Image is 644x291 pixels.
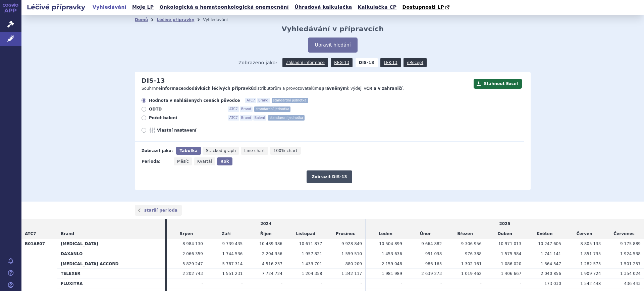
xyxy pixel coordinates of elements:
span: 7 724 724 [262,271,282,276]
h2: Vyhledávání v přípravcích [282,25,384,33]
span: Brand [240,115,253,121]
th: TELEXER [57,269,165,279]
span: 1 981 989 [382,271,402,276]
span: Brand [240,106,253,112]
span: 1 086 020 [501,262,521,266]
td: Červenec [604,229,644,239]
span: 1 741 141 [541,251,561,256]
span: 1 559 510 [341,251,362,256]
button: Upravit hledání [308,38,357,53]
span: 2 202 743 [182,271,203,276]
a: eRecept [404,58,427,67]
span: 1 909 724 [580,271,601,276]
button: Stáhnout Excel [474,79,522,89]
td: Květen [525,229,565,239]
span: 1 204 358 [302,271,322,276]
span: 9 664 882 [421,241,442,246]
span: 1 924 538 [620,251,641,256]
span: 991 038 [425,251,442,256]
span: 880 209 [345,262,362,266]
h2: Léčivé přípravky [21,2,91,12]
span: 1 453 636 [382,251,402,256]
a: Domů [135,17,148,22]
span: - [401,281,402,286]
span: 2 159 048 [382,262,402,266]
span: Tabulka [179,148,197,153]
a: Léčivé přípravky [157,17,194,22]
span: 1 302 161 [461,262,482,266]
span: Měsíc [177,159,189,164]
span: 2 066 359 [182,251,203,256]
th: [MEDICAL_DATA] ACCORD [57,259,165,269]
span: 8 984 130 [182,241,203,246]
td: Leden [366,229,406,239]
span: Line chart [244,148,265,153]
span: 9 175 889 [620,241,641,246]
td: 2024 [167,219,366,229]
span: ODTD [149,106,223,112]
span: Zobrazeno jako: [238,58,277,67]
span: 100% chart [273,148,297,153]
span: - [241,281,243,286]
span: 10 489 386 [259,241,282,246]
span: 10 971 013 [498,241,522,246]
span: 976 388 [465,251,482,256]
h2: DIS-13 [142,77,165,84]
span: - [202,281,203,286]
span: 5 787 314 [222,262,243,266]
span: 10 247 605 [538,241,561,246]
span: 1 342 117 [341,271,362,276]
th: [MEDICAL_DATA] [57,239,165,249]
span: Balení [253,115,266,121]
span: 10 504 899 [379,241,402,246]
span: 2 204 356 [262,251,282,256]
span: 2 639 273 [421,271,442,276]
span: 5 829 247 [182,262,203,266]
span: 1 744 536 [222,251,243,256]
span: 1 957 821 [302,251,322,256]
span: Dostupnosti LP [402,4,444,10]
td: Listopad [286,229,326,239]
span: Vlastní nastavení [157,128,231,133]
span: 1 575 984 [501,251,521,256]
span: ATC7 [228,106,239,112]
span: - [440,281,442,286]
td: Prosinec [326,229,366,239]
span: 436 443 [624,281,641,286]
a: Dostupnosti LP [400,3,453,12]
span: Kvartál [197,159,212,164]
span: 986 165 [425,262,442,266]
span: - [321,281,322,286]
span: Počet balení [149,115,223,121]
span: 1 542 448 [580,281,601,286]
a: Onkologická a hematoonkologická onemocnění [157,3,291,12]
span: standardní jednotka [268,115,304,121]
th: FLUXITRA [57,279,165,289]
th: DAXANLO [57,249,165,259]
span: 1 851 735 [580,251,601,256]
span: 1 501 257 [620,262,641,266]
a: Moje LP [130,3,156,12]
a: Vyhledávání [91,3,128,12]
span: 9 306 956 [461,241,482,246]
td: Březen [445,229,485,239]
a: REG-13 [331,58,353,67]
td: 2025 [366,219,644,229]
p: Souhrnné o distributorům a provozovatelům k výdeji v . [142,86,470,91]
span: - [361,281,362,286]
span: 1 406 667 [501,271,521,276]
span: Stacked graph [206,148,236,153]
a: LEK-13 [380,58,400,67]
td: Září [206,229,246,239]
span: 1 019 462 [461,271,482,276]
a: starší perioda [135,205,182,216]
span: 4 516 237 [262,262,282,266]
span: Rok [220,159,229,164]
span: 2 040 856 [541,271,561,276]
strong: DIS-13 [356,58,378,67]
span: standardní jednotka [254,106,290,112]
span: 1 354 024 [620,271,641,276]
strong: oprávněným [319,86,347,91]
span: Brand [257,98,270,103]
a: Úhradová kalkulačka [292,3,354,12]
